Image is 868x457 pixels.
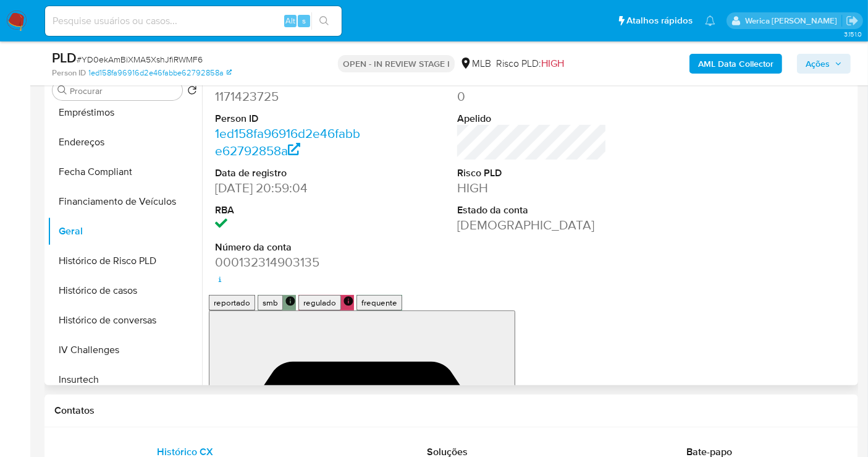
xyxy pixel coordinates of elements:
dd: [DEMOGRAPHIC_DATA] [457,216,607,234]
dt: Risco PLD [457,166,607,180]
button: Ações [797,54,851,74]
dd: 0 [457,88,607,105]
dd: 000132314903135 [215,254,364,271]
span: Alt [285,15,295,27]
dd: 1171423725 [215,88,364,105]
button: search-icon [311,12,337,30]
button: Procurar [57,85,67,95]
input: Pesquise usuários ou casos... [45,13,342,29]
span: HIGH [541,56,564,70]
button: Insurtech [48,365,202,395]
button: Geral [48,216,202,246]
button: AML Data Collector [689,54,782,74]
dd: HIGH [457,179,607,197]
button: Histórico de casos [48,276,202,305]
button: Empréstimos [48,98,202,127]
b: Person ID [52,67,86,79]
dt: Apelido [457,112,607,126]
div: MLB [460,57,491,70]
a: Sair [846,14,859,27]
button: reportado [213,284,256,289]
span: Atalhos rápidos [626,14,693,27]
a: Notificações [705,15,715,26]
b: AML Data Collector [698,54,773,74]
p: werica.jgaldencio@mercadolivre.com [745,15,841,27]
button: Financiamento de Veículos [48,187,202,216]
button: Histórico de conversas [48,305,202,335]
span: s [302,15,306,27]
button: frequente [371,284,415,289]
span: Ações [806,54,830,74]
a: 1ed158fa96916d2e46fabbe62792858a [88,67,232,79]
dt: Número da conta [215,241,364,254]
dt: Person ID [215,112,364,126]
span: # YD0ekAmBiXMA5XshJfiRWMF6 [77,53,203,66]
button: Histórico de Risco PLD [48,246,202,276]
a: 1ed158fa96916d2e46fabbe62792858a [215,124,360,160]
p: OPEN - IN REVIEW STAGE I [338,55,455,72]
button: smb [268,284,283,289]
button: Fecha Compliant [48,157,202,187]
button: Endereços [48,127,202,157]
button: regulado [307,284,347,289]
button: IV Challenges [48,335,202,365]
dd: [DATE] 20:59:04 [215,179,364,197]
b: PLD [52,48,77,67]
span: Risco PLD: [496,57,564,70]
input: Procurar [70,85,177,96]
span: 3.151.0 [844,29,862,39]
button: Retornar ao pedido padrão [187,85,197,99]
dt: RBA [215,203,364,217]
dt: Data de registro [215,166,364,180]
dt: Estado da conta [457,203,607,217]
h1: Contatos [54,404,848,417]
